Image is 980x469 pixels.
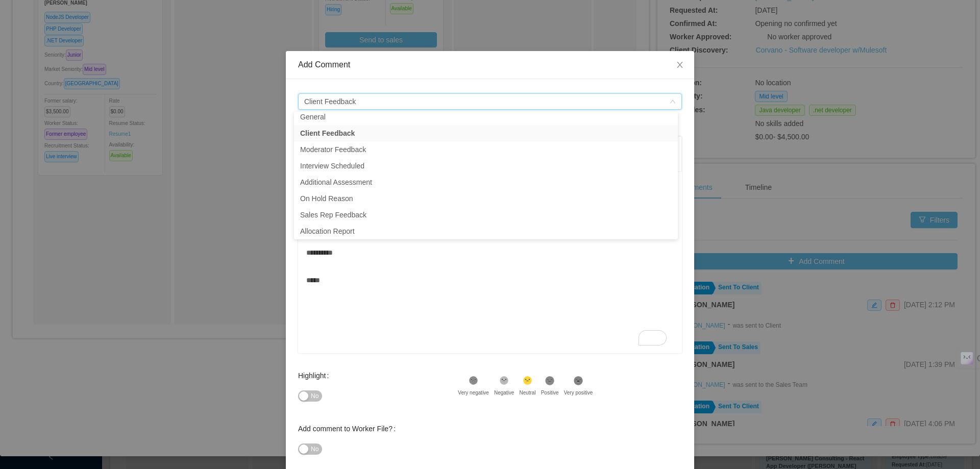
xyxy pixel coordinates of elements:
[298,390,322,402] button: Highlight
[294,125,678,141] li: Client Feedback
[294,207,678,223] li: Sales Rep Feedback
[298,425,400,433] label: Add comment to Worker File?
[294,141,678,158] li: Moderator Feedback
[294,109,678,125] li: General
[519,389,535,397] div: Neutral
[294,158,678,174] li: Interview Scheduled
[666,51,694,80] button: Close
[298,372,333,380] label: Highlight
[294,174,678,190] li: Additional Assessment
[564,389,593,397] div: Very positive
[670,98,676,106] i: icon: down
[304,94,356,109] div: Client Feedback
[294,190,678,207] li: On Hold Reason
[298,136,682,353] div: rdw-wrapper
[311,391,318,401] span: No
[458,389,489,397] div: Very negative
[494,389,514,397] div: Negative
[298,443,322,455] button: Add comment to Worker File?
[306,167,674,345] div: To enrich screen reader interactions, please activate Accessibility in Grammarly extension settings
[298,59,682,70] div: Add Comment
[676,61,684,69] i: icon: close
[541,389,559,397] div: Positive
[294,223,678,239] li: Allocation Report
[311,444,318,454] span: No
